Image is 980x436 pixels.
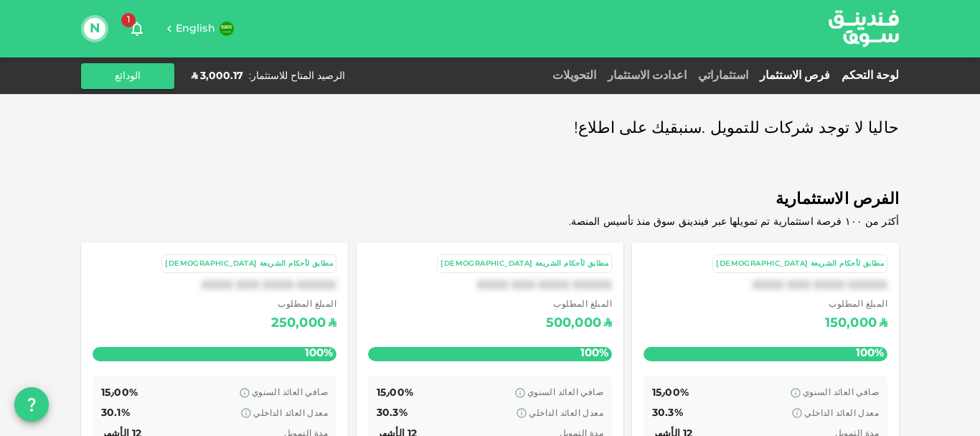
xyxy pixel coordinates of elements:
span: المبلغ المطلوب [546,298,612,312]
span: 15٫00% [652,388,689,398]
a: فرص الاستثمار [754,70,836,81]
div: 250,000 [271,312,326,335]
img: logo [810,1,918,56]
span: 30.3% [652,408,683,418]
span: حاليا لا توجد شركات للتمويل .سنبقيك على اطلاع! [574,115,899,143]
div: XXXX XXX XXXX XXXXX [93,279,336,292]
span: صافي العائد السنوي [803,389,879,397]
div: ʢ 3,000.17 [192,69,243,83]
div: ʢ [604,312,612,335]
div: ʢ [329,312,336,335]
button: question [14,387,49,422]
div: مطابق لأحكام الشريعة [DEMOGRAPHIC_DATA] [716,258,884,270]
button: 1 [123,14,151,43]
div: ʢ [880,312,887,335]
a: التحويلات [547,70,602,81]
span: 100% [577,343,612,364]
span: 100% [301,343,336,364]
span: معدل العائد الداخلي [804,409,879,418]
span: المبلغ المطلوب [271,298,336,312]
span: صافي العائد السنوي [252,389,328,397]
span: 15٫00% [377,388,413,398]
div: مطابق لأحكام الشريعة [DEMOGRAPHIC_DATA] [440,258,608,270]
button: N [84,18,105,40]
div: XXXX XXX XXXX XXXXX [644,279,887,292]
span: 100% [852,343,887,364]
div: الرصيد المتاح للاستثمار : [249,69,345,83]
span: 30.1% [101,408,130,418]
span: المبلغ المطلوب [825,298,887,312]
div: 150,000 [825,312,877,335]
span: معدل العائد الداخلي [529,409,603,418]
span: أكثر من ١٠٠ فرصة استثمارية تم تمويلها عبر فيندينق سوق منذ تأسيس المنصة. [569,217,899,227]
span: English [176,24,215,34]
a: اعدادت الاستثمار [602,70,692,81]
span: 30.3% [377,408,407,418]
a: logo [829,1,899,56]
button: الودائع [81,63,174,89]
div: مطابق لأحكام الشريعة [DEMOGRAPHIC_DATA] [165,258,333,270]
span: صافي العائد السنوي [527,389,603,397]
a: استثماراتي [692,70,754,81]
div: 500,000 [546,312,601,335]
span: 1 [121,13,136,27]
span: الفرص الاستثمارية [81,186,899,214]
img: flag-sa.b9a346574cdc8950dd34b50780441f57.svg [220,22,234,36]
a: لوحة التحكم [836,70,899,81]
div: XXXX XXX XXXX XXXXX [368,279,612,292]
span: 15٫00% [101,388,138,398]
span: معدل العائد الداخلي [253,409,328,418]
